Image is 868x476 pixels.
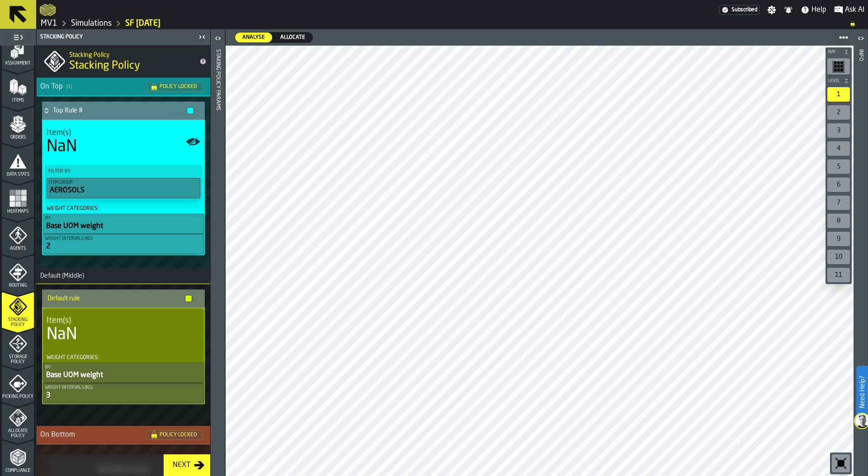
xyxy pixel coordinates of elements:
[211,29,225,476] header: Staking Policy Params
[826,121,852,140] div: button-toolbar-undefined
[45,390,202,401] div: 3
[43,308,204,351] div: stat-Item(s)
[826,176,852,194] div: button-toolbar-undefined
[169,460,194,471] div: Next
[43,214,204,234] div: PolicyFilterItem-By
[858,47,864,474] div: Info
[45,236,202,241] div: Weight Intervals (kg):
[41,19,57,28] a: link-to-/wh/i/3ccf57d1-1e0c-4a81-a3bb-c2011c5f0d50
[186,121,200,163] label: button-toggle-Show on Map
[146,82,203,92] div: status-Policy Locked
[43,363,204,383] div: PolicyFilterItem-By
[69,50,192,59] h2: Sub Title
[160,84,197,89] span: Policy Locked
[827,141,850,156] div: 4
[827,159,850,174] div: 5
[45,221,202,232] div: Base UOM weight
[826,47,852,56] button: button-
[53,107,183,114] h4: Top Rule #
[227,456,278,474] a: logo-header
[273,32,313,43] label: button-switch-multi-Allocate
[854,29,868,476] header: Info
[69,59,140,73] span: Stacking Policy
[2,329,34,365] li: menu Storage Policy
[830,5,868,15] label: button-toggle-Ask AI
[47,128,71,138] span: Item(s)
[164,454,210,476] button: button-Next
[2,31,34,44] label: button-toggle-Toggle Full Menu
[827,232,850,246] div: 9
[2,209,34,214] span: Heatmaps
[42,102,198,120] div: Top Rule #
[764,5,780,14] label: button-toggle-Settings
[826,85,852,103] div: button-toolbar-undefined
[37,268,210,284] h3: title-section-Default (Middle)
[826,212,852,230] div: button-toolbar-undefined
[845,5,864,15] span: Ask AI
[239,33,269,42] span: Analyse
[43,363,204,383] button: By:Base UOM weight
[2,366,34,402] li: menu Picking Policy
[826,194,852,212] div: button-toolbar-undefined
[2,107,34,143] li: menu Orders
[826,56,852,76] div: button-toolbar-undefined
[811,5,826,15] span: Help
[43,214,204,234] button: By:Base UOM weight
[2,468,34,473] span: Compliance
[2,429,34,439] span: Allocate Policy
[2,33,34,69] li: menu Assignment
[43,234,204,254] button: Weight Intervals (kg):2
[827,177,850,192] div: 6
[827,268,850,282] div: 11
[854,31,867,47] label: button-toggle-Open
[2,98,34,103] span: Items
[2,403,34,439] li: menu Allocate Policy
[826,79,842,84] span: Level
[826,266,852,284] div: button-toolbar-undefined
[38,34,196,40] div: Stacking Policy
[834,456,848,471] svg: Reset zoom and position
[719,5,759,15] a: link-to-/wh/i/3ccf57d1-1e0c-4a81-a3bb-c2011c5f0d50/settings/billing
[160,432,197,438] span: Policy Locked
[826,248,852,266] div: button-toolbar-undefined
[780,5,797,14] label: button-toggle-Notifications
[826,103,852,121] div: button-toolbar-undefined
[40,429,146,440] div: On Bottom
[45,241,202,252] div: 2
[2,255,34,291] li: menu Routing
[2,394,34,399] span: Picking Policy
[827,123,850,138] div: 3
[826,76,852,85] button: button-
[212,31,224,47] label: button-toggle-Open
[2,144,34,180] li: menu Data Stats
[797,5,830,15] label: button-toggle-Help
[731,7,757,13] span: Subscribed
[273,33,312,42] div: thumb
[2,317,34,327] span: Stacking Policy
[2,70,34,106] li: menu Items
[196,32,208,42] label: button-toggle-Close me
[45,385,202,390] div: Weight Intervals (kg):
[37,78,210,96] h3: title-section-[object Object]
[47,355,99,361] div: Weight Categories:
[2,172,34,177] span: Data Stats
[826,158,852,176] div: button-toolbar-undefined
[43,383,204,403] button: Weight Intervals (kg):3
[2,181,34,217] li: menu Heatmaps
[47,205,99,212] div: Weight Categories:
[49,180,198,185] div: Item Group:
[146,430,203,440] div: status-Policy Locked
[827,105,850,120] div: 2
[2,283,34,288] span: Routing
[2,61,34,66] span: Assignment
[47,316,71,326] span: Item(s)
[826,230,852,248] div: button-toolbar-undefined
[215,47,221,474] div: Staking Policy Params
[45,370,202,381] div: Base UOM weight
[2,246,34,251] span: Agents
[2,135,34,140] span: Orders
[37,45,210,78] div: title-Stacking Policy
[2,355,34,364] span: Storage Policy
[2,292,34,328] li: menu Stacking Policy
[47,138,77,156] div: NaN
